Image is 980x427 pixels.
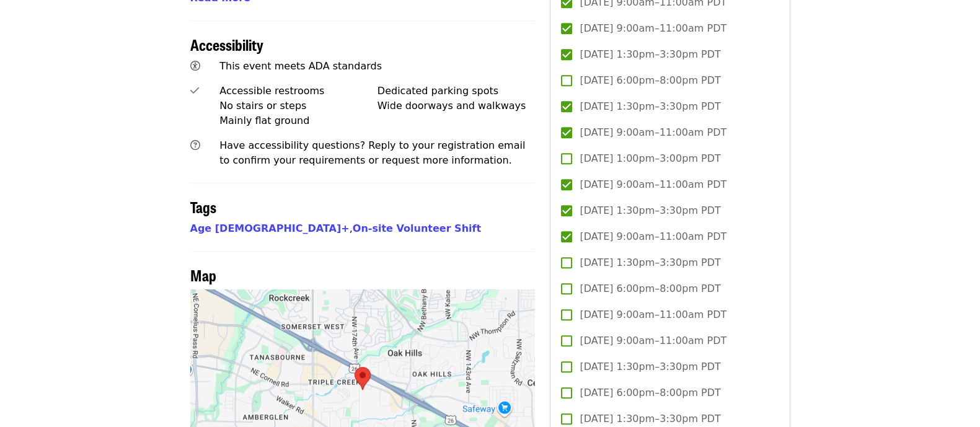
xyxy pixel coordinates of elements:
div: Dedicated parking spots [377,84,536,99]
span: Tags [190,196,216,218]
a: Age [DEMOGRAPHIC_DATA]+ [190,222,350,234]
span: , [190,222,353,234]
span: [DATE] 1:30pm–3:30pm PDT [580,203,720,218]
span: [DATE] 9:00am–11:00am PDT [580,229,726,244]
span: [DATE] 9:00am–11:00am PDT [580,177,726,192]
span: [DATE] 1:00pm–3:00pm PDT [580,151,720,166]
i: check icon [190,85,199,97]
div: Accessible restrooms [219,84,377,99]
span: [DATE] 1:30pm–3:30pm PDT [580,255,720,270]
span: [DATE] 9:00am–11:00am PDT [580,307,726,322]
div: Wide doorways and walkways [377,99,536,113]
span: [DATE] 1:30pm–3:30pm PDT [580,99,720,114]
span: Have accessibility questions? Reply to your registration email to confirm your requirements or re... [219,139,525,166]
span: [DATE] 1:30pm–3:30pm PDT [580,412,720,426]
span: Accessibility [190,33,263,55]
span: Map [190,264,216,286]
div: No stairs or steps [219,99,377,113]
span: [DATE] 9:00am–11:00am PDT [580,125,726,140]
i: question-circle icon [190,139,200,151]
a: On-site Volunteer Shift [353,222,481,234]
span: [DATE] 1:30pm–3:30pm PDT [580,47,720,62]
span: [DATE] 6:00pm–8:00pm PDT [580,281,720,296]
span: [DATE] 9:00am–11:00am PDT [580,21,726,36]
span: This event meets ADA standards [219,60,382,72]
span: [DATE] 1:30pm–3:30pm PDT [580,359,720,374]
div: Mainly flat ground [219,113,377,128]
span: [DATE] 9:00am–11:00am PDT [580,333,726,348]
span: [DATE] 6:00pm–8:00pm PDT [580,73,720,88]
i: universal-access icon [190,60,200,72]
span: [DATE] 6:00pm–8:00pm PDT [580,385,720,400]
